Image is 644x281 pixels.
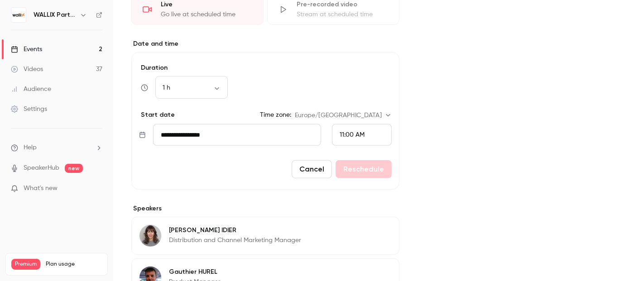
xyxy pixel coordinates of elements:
div: Go live at scheduled time [161,10,252,19]
img: WALLIX Partners Channel [11,8,26,22]
div: Settings [11,105,47,114]
div: Audience [11,85,51,94]
div: Events [11,45,42,54]
h6: WALLIX Partners Channel [34,10,76,19]
img: Céline IDIER [139,225,161,247]
li: help-dropdown-opener [11,143,102,152]
p: Distribution and Channel Marketing Manager [169,236,301,245]
button: Cancel [292,160,332,178]
div: Europe/[GEOGRAPHIC_DATA] [295,111,392,120]
div: From [332,124,392,146]
label: Speakers [131,204,399,213]
input: Tue, Feb 17, 2026 [153,124,321,146]
span: Plan usage [46,261,102,268]
div: Céline IDIER[PERSON_NAME] IDIERDistribution and Channel Marketing Manager [131,217,399,255]
span: Premium [11,259,40,270]
div: Videos [11,65,43,74]
span: new [65,164,83,173]
a: SpeakerHub [24,163,59,173]
label: Duration [139,63,392,72]
label: Date and time [131,39,399,48]
div: 1 h [155,83,228,92]
p: Gauthier HUREL [169,267,221,276]
p: Start date [139,110,175,119]
span: What's new [24,184,58,193]
label: Time zone: [260,110,291,119]
div: Stream at scheduled time [297,10,388,19]
p: [PERSON_NAME] IDIER [169,226,301,235]
span: Help [24,143,37,152]
span: 11:00 AM [340,132,365,138]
